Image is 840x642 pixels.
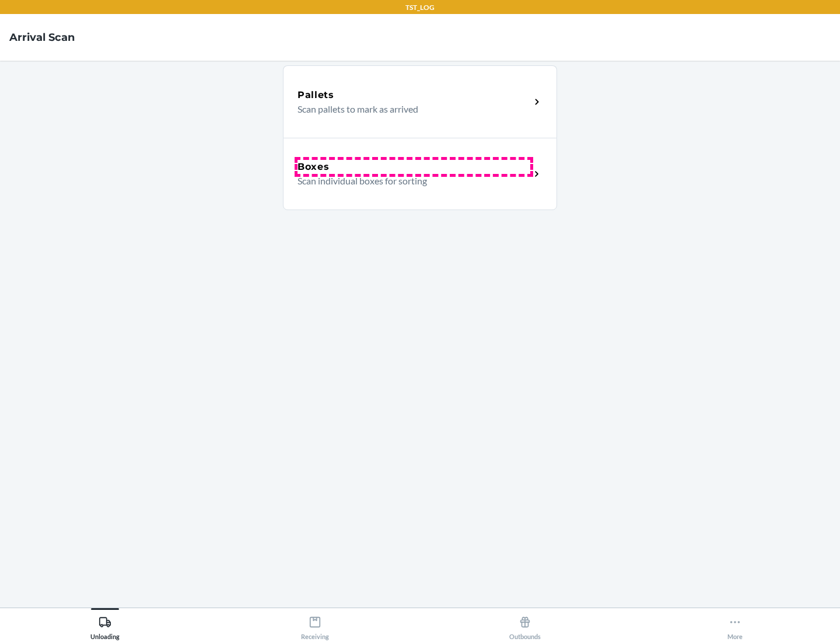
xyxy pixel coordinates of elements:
[210,608,420,640] button: Receiving
[420,608,630,640] button: Outbounds
[297,88,334,102] h5: Pallets
[630,608,840,640] button: More
[283,65,557,138] a: PalletsScan pallets to mark as arrived
[405,2,435,13] p: TST_LOG
[727,611,743,640] div: More
[297,174,521,188] p: Scan individual boxes for sorting
[90,611,120,640] div: Unloading
[301,611,329,640] div: Receiving
[297,160,330,174] h5: Boxes
[297,102,521,116] p: Scan pallets to mark as arrived
[9,30,75,45] h4: Arrival Scan
[283,138,557,210] a: BoxesScan individual boxes for sorting
[509,611,541,640] div: Outbounds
